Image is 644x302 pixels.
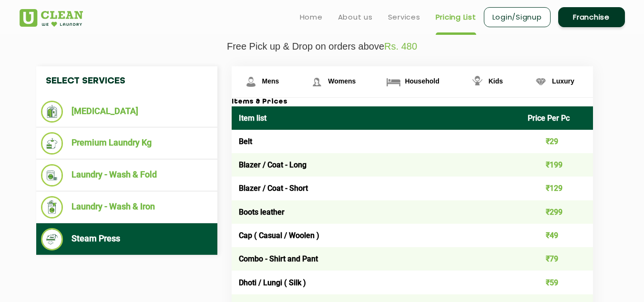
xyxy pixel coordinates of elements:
[532,73,549,90] img: Luxury
[41,101,63,123] img: Dry Cleaning
[521,200,593,224] td: ₹299
[469,73,486,90] img: Kids
[41,132,213,155] li: Premium Laundry Kg
[41,196,213,219] li: Laundry - Wash & Iron
[384,41,417,52] span: Rs. 480
[232,98,593,106] h3: Items & Prices
[521,153,593,177] td: ₹199
[521,106,593,130] th: Price Per Pc
[232,224,521,247] td: Cap ( Casual / Woolen )
[41,101,213,123] li: [MEDICAL_DATA]
[232,177,521,200] td: Blazer / Coat - Short
[20,9,83,27] img: UClean Laundry and Dry Cleaning
[521,247,593,271] td: ₹79
[436,11,476,23] a: Pricing List
[338,11,373,23] a: About us
[232,247,521,271] td: Combo - Shirt and Pant
[232,200,521,224] td: Boots leather
[385,73,402,90] img: Household
[41,164,63,187] img: Laundry - Wash & Fold
[308,73,325,90] img: Womens
[232,153,521,177] td: Blazer / Coat - Long
[521,224,593,247] td: ₹49
[232,130,521,153] td: Belt
[521,130,593,153] td: ₹29
[20,41,625,52] p: Free Pick up & Drop on orders above
[388,11,420,23] a: Services
[552,77,574,85] span: Luxury
[489,77,503,85] span: Kids
[41,132,63,155] img: Premium Laundry Kg
[300,11,323,23] a: Home
[243,73,259,90] img: Mens
[41,164,213,187] li: Laundry - Wash & Fold
[36,66,217,96] h4: Select Services
[41,196,63,219] img: Laundry - Wash & Iron
[328,77,356,85] span: Womens
[232,106,521,130] th: Item list
[41,228,213,250] li: Steam Press
[232,271,521,294] td: Dhoti / Lungi ( Silk )
[484,7,551,27] a: Login/Signup
[405,77,439,85] span: Household
[262,77,279,85] span: Mens
[558,7,625,27] a: Franchise
[521,177,593,200] td: ₹129
[521,271,593,294] td: ₹59
[41,228,63,250] img: Steam Press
